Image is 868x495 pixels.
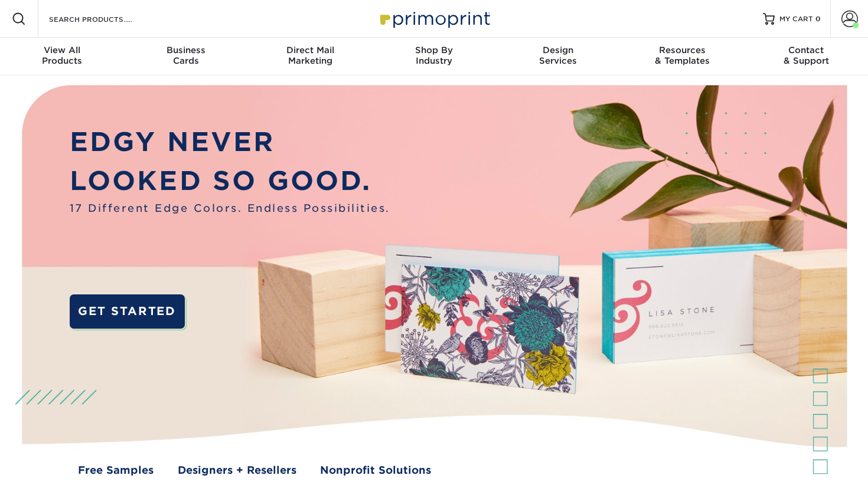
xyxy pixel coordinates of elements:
[744,38,868,76] a: Contact& Support
[124,38,248,76] a: BusinessCards
[496,45,620,66] div: Services
[124,45,248,66] div: Cards
[620,45,744,55] span: Resources
[248,45,372,55] span: Direct Mail
[496,38,620,76] a: DesignServices
[744,45,868,66] div: & Support
[372,38,496,76] a: Shop ByIndustry
[70,123,390,162] p: EDGY NEVER
[70,201,390,216] span: 17 Different Edge Colors. Endless Possibilities.
[372,45,496,66] div: Industry
[48,12,163,26] input: SEARCH PRODUCTS.....
[375,6,493,31] img: Primoprint
[178,463,296,478] a: Designers + Resellers
[779,14,813,24] span: MY CART
[620,38,744,76] a: Resources& Templates
[496,45,620,55] span: Design
[124,45,248,55] span: Business
[620,45,744,66] div: & Templates
[815,15,821,23] span: 0
[78,463,154,478] a: Free Samples
[248,38,372,76] a: Direct MailMarketing
[744,45,868,55] span: Contact
[70,294,185,329] a: GET STARTED
[70,162,390,201] p: LOOKED SO GOOD.
[248,45,372,66] div: Marketing
[372,45,496,55] span: Shop By
[320,463,431,478] a: Nonprofit Solutions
